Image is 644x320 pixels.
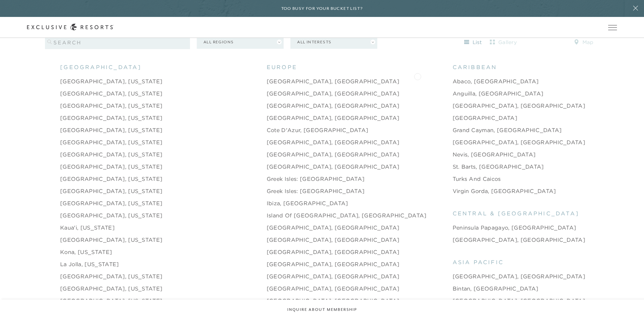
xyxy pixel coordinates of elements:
a: [GEOGRAPHIC_DATA], [US_STATE] [60,272,162,280]
a: [GEOGRAPHIC_DATA], [GEOGRAPHIC_DATA] [267,272,400,280]
a: Greek Isles: [GEOGRAPHIC_DATA] [267,175,365,183]
span: asia pacific [453,258,504,266]
input: search [45,36,190,49]
a: La Jolla, [US_STATE] [60,260,119,268]
a: [GEOGRAPHIC_DATA], [US_STATE] [60,138,162,146]
button: gallery [488,37,519,48]
a: Greek Isles: [GEOGRAPHIC_DATA] [267,187,365,195]
a: [GEOGRAPHIC_DATA], [GEOGRAPHIC_DATA] [267,223,400,232]
a: [GEOGRAPHIC_DATA], [US_STATE] [60,126,162,134]
a: Island of [GEOGRAPHIC_DATA], [GEOGRAPHIC_DATA] [267,211,427,219]
a: [GEOGRAPHIC_DATA], [US_STATE] [60,284,162,293]
a: [GEOGRAPHIC_DATA], [US_STATE] [60,89,162,98]
h6: Too busy for your bucket list? [281,5,363,12]
a: [GEOGRAPHIC_DATA], [GEOGRAPHIC_DATA] [267,89,400,98]
a: [GEOGRAPHIC_DATA], [GEOGRAPHIC_DATA] [267,138,400,146]
a: Nevis, [GEOGRAPHIC_DATA] [453,150,536,158]
a: [GEOGRAPHIC_DATA], [GEOGRAPHIC_DATA] [453,272,586,280]
a: [GEOGRAPHIC_DATA] [453,114,517,122]
a: Ibiza, [GEOGRAPHIC_DATA] [267,199,348,207]
a: [GEOGRAPHIC_DATA], [GEOGRAPHIC_DATA] [267,236,400,244]
button: map [569,37,599,48]
button: list [458,37,488,48]
span: caribbean [453,63,497,71]
a: [GEOGRAPHIC_DATA], [US_STATE] [60,297,162,305]
a: [GEOGRAPHIC_DATA], [US_STATE] [60,114,162,122]
a: Grand Cayman, [GEOGRAPHIC_DATA] [453,126,562,134]
a: [GEOGRAPHIC_DATA], [GEOGRAPHIC_DATA] [267,260,400,268]
a: Turks and Caicos [453,175,501,183]
a: [GEOGRAPHIC_DATA], [GEOGRAPHIC_DATA] [453,102,586,110]
a: [GEOGRAPHIC_DATA], [US_STATE] [60,163,162,171]
a: [GEOGRAPHIC_DATA], [US_STATE] [60,77,162,85]
a: [GEOGRAPHIC_DATA], [GEOGRAPHIC_DATA] [267,114,400,122]
span: central & [GEOGRAPHIC_DATA] [453,209,579,217]
a: [GEOGRAPHIC_DATA], [GEOGRAPHIC_DATA] [267,248,400,256]
a: [GEOGRAPHIC_DATA], [US_STATE] [60,150,162,158]
a: [GEOGRAPHIC_DATA], [US_STATE] [60,236,162,244]
a: [GEOGRAPHIC_DATA], [GEOGRAPHIC_DATA] [267,102,400,110]
a: [GEOGRAPHIC_DATA], [GEOGRAPHIC_DATA] [267,150,400,158]
a: Virgin Gorda, [GEOGRAPHIC_DATA] [453,187,556,195]
a: Kaua'i, [US_STATE] [60,223,115,232]
a: [GEOGRAPHIC_DATA], [GEOGRAPHIC_DATA] [267,163,400,171]
a: Kona, [US_STATE] [60,248,112,256]
span: [GEOGRAPHIC_DATA] [60,63,141,71]
a: [GEOGRAPHIC_DATA], [US_STATE] [60,211,162,219]
a: Anguilla, [GEOGRAPHIC_DATA] [453,89,544,98]
button: All Regions [197,36,284,49]
a: [GEOGRAPHIC_DATA], [GEOGRAPHIC_DATA] [453,138,586,146]
a: [GEOGRAPHIC_DATA], [GEOGRAPHIC_DATA] [267,77,400,85]
a: [GEOGRAPHIC_DATA], [GEOGRAPHIC_DATA] [267,284,400,293]
a: [GEOGRAPHIC_DATA], [US_STATE] [60,187,162,195]
a: St. Barts, [GEOGRAPHIC_DATA] [453,163,544,171]
a: Bintan, [GEOGRAPHIC_DATA] [453,284,539,293]
button: Open navigation [608,25,617,30]
a: Peninsula Papagayo, [GEOGRAPHIC_DATA] [453,223,576,232]
a: [GEOGRAPHIC_DATA], [GEOGRAPHIC_DATA] [453,297,586,305]
a: [GEOGRAPHIC_DATA], [GEOGRAPHIC_DATA] [453,236,586,244]
a: [GEOGRAPHIC_DATA], [GEOGRAPHIC_DATA] [267,297,400,305]
a: [GEOGRAPHIC_DATA], [US_STATE] [60,102,162,110]
a: Abaco, [GEOGRAPHIC_DATA] [453,77,539,85]
button: All Interests [290,36,377,49]
a: Cote d'Azur, [GEOGRAPHIC_DATA] [267,126,368,134]
span: europe [267,63,297,71]
a: [GEOGRAPHIC_DATA], [US_STATE] [60,175,162,183]
a: [GEOGRAPHIC_DATA], [US_STATE] [60,199,162,207]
